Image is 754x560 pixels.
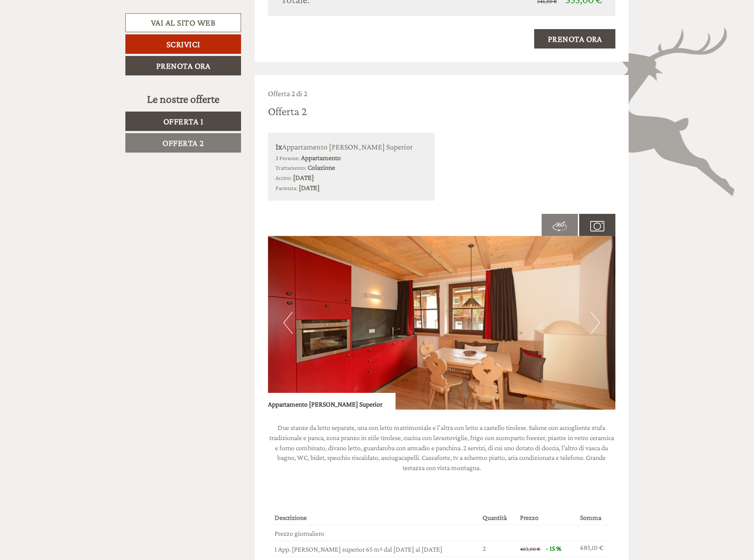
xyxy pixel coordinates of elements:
[275,155,300,161] small: 3 Persone:
[275,142,282,151] b: 1x
[590,219,604,233] img: camera.svg
[275,541,479,556] td: 1 App. [PERSON_NAME] superior 65 m² dal [DATE] al [DATE]
[553,219,567,233] img: 360-grad.svg
[546,545,562,552] span: - 15 %
[125,91,241,107] div: Le nostre offerte
[268,423,616,473] p: Due stanze da letto separate, una con letto matrimoniale e l’altra con letto a castello tirolese....
[275,511,479,525] th: Descrizione
[125,56,241,75] a: Prenota ora
[7,24,122,51] div: Buon giorno, come possiamo aiutarla?
[577,511,609,525] th: Somma
[275,175,292,181] small: Arrivo:
[275,185,298,191] small: Partenza:
[162,138,204,148] span: Offerta 2
[275,140,428,153] div: Appartamento [PERSON_NAME] Superior
[163,116,204,126] span: Offerta 1
[299,228,348,248] button: Invia
[293,174,314,181] b: [DATE]
[479,541,516,556] td: 2
[268,236,616,410] img: image
[283,312,293,334] button: Previous
[275,164,306,171] small: Trattamento:
[13,43,117,49] small: 09:29
[125,13,241,32] a: Vai al sito web
[308,164,335,171] b: Colazione
[591,312,600,334] button: Next
[534,29,616,49] a: Prenota ora
[275,525,479,541] td: Prezzo giornaliero
[268,103,307,119] div: Offerta 2
[125,34,241,54] a: Scrivici
[479,511,516,525] th: Quantità
[301,154,341,161] b: Appartamento
[516,511,577,525] th: Prezzo
[268,89,307,98] span: Offerta 2 di 2
[13,26,117,33] div: Zin Senfter Residence
[158,7,190,22] div: [DATE]
[520,546,540,552] span: 403,00 €
[268,393,396,410] div: Appartamento [PERSON_NAME] Superior
[299,184,320,191] b: [DATE]
[577,541,609,556] td: 685,10 €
